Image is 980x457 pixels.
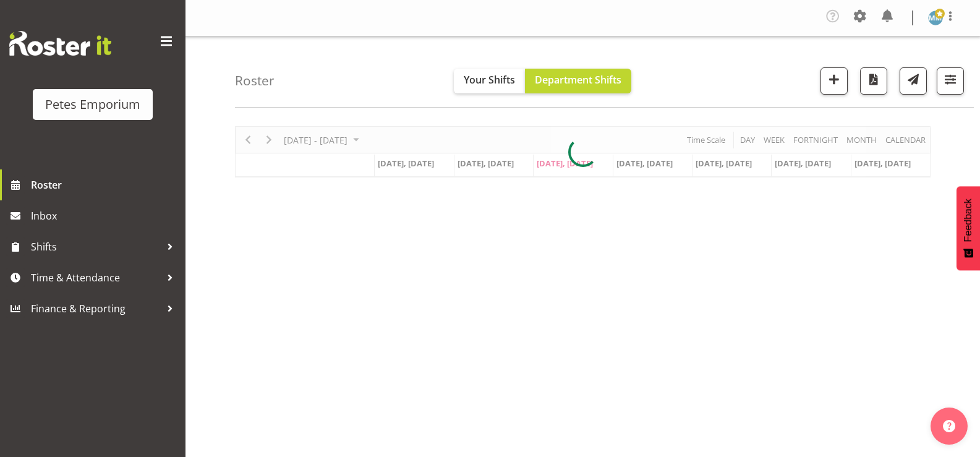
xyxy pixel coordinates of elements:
[31,268,161,287] span: Time & Attendance
[957,186,980,270] button: Feedback - Show survey
[900,67,927,95] button: Send a list of all shifts for the selected filtered period to all rostered employees.
[454,69,525,93] button: Your Shifts
[937,67,964,95] button: Filter Shifts
[860,67,887,95] button: Download a PDF of the roster according to the set date range.
[943,420,955,432] img: help-xxl-2.png
[31,237,161,256] span: Shifts
[31,207,179,225] span: Inbox
[9,31,111,56] img: Rosterit website logo
[820,67,848,95] button: Add a new shift
[928,11,943,25] img: mandy-mosley3858.jpg
[45,95,140,114] div: Petes Emporium
[464,73,515,87] span: Your Shifts
[525,69,631,93] button: Department Shifts
[535,73,621,87] span: Department Shifts
[31,299,161,318] span: Finance & Reporting
[963,199,974,242] span: Feedback
[235,74,275,88] h4: Roster
[31,176,179,194] span: Roster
